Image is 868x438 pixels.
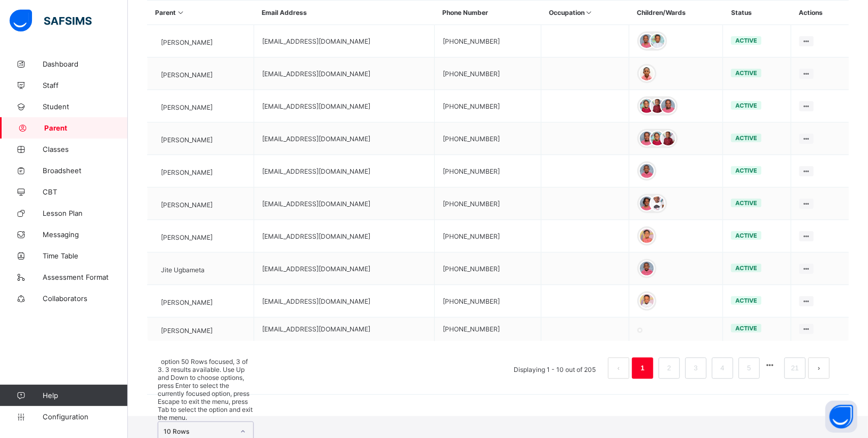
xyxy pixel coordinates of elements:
li: 2 [659,358,680,379]
a: 4 [717,361,727,375]
li: 下一页 [808,358,830,379]
span: Time Table [43,252,128,260]
span: active [735,134,757,142]
span: Broadsheet [43,166,128,175]
div: 10 Rows [164,427,234,435]
span: Help [43,391,127,400]
td: [PHONE_NUMBER] [434,188,541,220]
td: [PHONE_NUMBER] [434,123,541,155]
td: [PHONE_NUMBER] [434,25,541,58]
td: [PHONE_NUMBER] [434,155,541,188]
td: [EMAIL_ADDRESS][DOMAIN_NAME] [254,90,434,123]
span: [PERSON_NAME] [161,168,213,176]
td: [EMAIL_ADDRESS][DOMAIN_NAME] [254,25,434,58]
a: 1 [637,361,647,375]
span: [PERSON_NAME] [161,136,213,144]
td: [EMAIL_ADDRESS][DOMAIN_NAME] [254,318,434,341]
span: Assessment Format [43,273,128,281]
button: prev page [608,358,629,379]
td: [PHONE_NUMBER] [434,318,541,341]
span: Dashboard [43,60,128,68]
td: [EMAIL_ADDRESS][DOMAIN_NAME] [254,58,434,90]
span: Collaborators [43,294,128,303]
span: Parent [44,124,128,132]
th: Phone Number [434,1,541,25]
span: CBT [43,188,128,196]
td: [EMAIL_ADDRESS][DOMAIN_NAME] [254,155,434,188]
td: [PHONE_NUMBER] [434,253,541,285]
td: [EMAIL_ADDRESS][DOMAIN_NAME] [254,253,434,285]
li: 向后 5 页 [762,358,777,372]
span: [PERSON_NAME] [161,38,213,46]
span: active [735,264,757,272]
span: [PERSON_NAME] [161,327,213,335]
span: Classes [43,145,128,153]
td: [EMAIL_ADDRESS][DOMAIN_NAME] [254,220,434,253]
td: [EMAIL_ADDRESS][DOMAIN_NAME] [254,285,434,318]
td: [PHONE_NUMBER] [434,285,541,318]
td: [EMAIL_ADDRESS][DOMAIN_NAME] [254,123,434,155]
td: [PHONE_NUMBER] [434,90,541,123]
li: 4 [712,358,733,379]
th: Occupation [541,1,629,25]
span: [PERSON_NAME] [161,298,213,306]
li: 上一页 [608,358,629,379]
span: Configuration [43,412,127,421]
th: Actions [791,1,849,25]
span: option 50 Rows focused, 3 of 3. 3 results available. Use Up and Down to choose options, press Ent... [158,358,253,421]
span: [PERSON_NAME] [161,71,213,79]
th: Email Address [254,1,434,25]
span: active [735,37,757,44]
button: next page [808,358,830,379]
li: Displaying 1 - 10 out of 205 [506,358,604,379]
a: 21 [788,361,802,375]
th: Parent [148,1,254,25]
button: Open asap [825,401,857,433]
span: Jite Ugbameta [161,266,205,274]
span: [PERSON_NAME] [161,201,213,209]
td: [PHONE_NUMBER] [434,58,541,90]
a: 2 [664,361,674,375]
span: active [735,199,757,207]
span: active [735,69,757,77]
th: Status [723,1,791,25]
td: [PHONE_NUMBER] [434,220,541,253]
i: Sort in Ascending Order [585,9,594,17]
li: 5 [739,358,760,379]
span: [PERSON_NAME] [161,233,213,241]
li: 21 [784,358,806,379]
a: 3 [691,361,701,375]
li: 1 [632,358,653,379]
th: Children/Wards [629,1,723,25]
a: 5 [744,361,754,375]
li: 3 [685,358,707,379]
span: active [735,102,757,109]
td: [EMAIL_ADDRESS][DOMAIN_NAME] [254,188,434,220]
span: Staff [43,81,128,90]
span: Messaging [43,230,128,239]
span: Lesson Plan [43,209,128,217]
img: safsims [10,10,92,32]
span: active [735,325,757,332]
span: active [735,297,757,304]
i: Sort in Ascending Order [176,9,185,17]
span: Student [43,102,128,111]
span: [PERSON_NAME] [161,103,213,111]
span: active [735,167,757,174]
span: active [735,232,757,239]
